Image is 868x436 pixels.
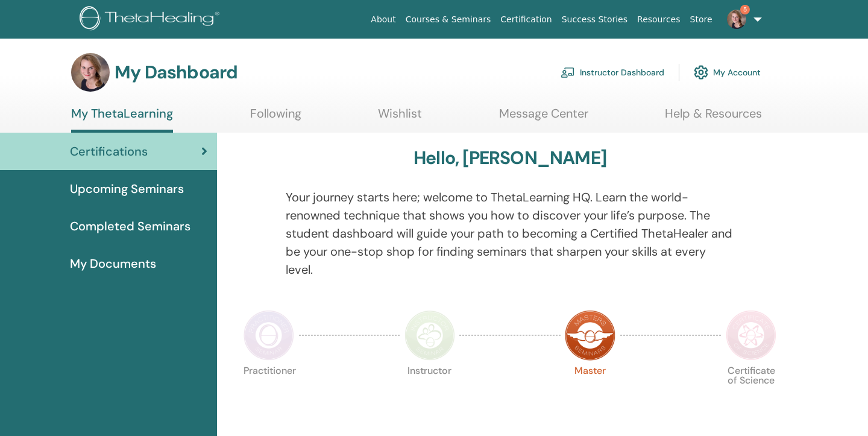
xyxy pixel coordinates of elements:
[694,62,708,83] img: cog.svg
[565,310,615,361] img: Master
[561,59,664,86] a: Instructor Dashboard
[694,59,761,86] a: My Account
[495,8,556,31] a: Certification
[378,106,422,130] a: Wishlist
[366,8,400,31] a: About
[244,310,294,361] img: Practitioner
[115,62,237,83] h3: My Dashboard
[632,8,685,31] a: Resources
[565,366,615,417] p: Master
[726,366,776,417] p: Certificate of Science
[740,5,750,14] span: 5
[250,106,301,130] a: Following
[557,8,632,31] a: Success Stories
[561,67,575,78] img: chalkboard-teacher.svg
[244,366,294,417] p: Practitioner
[727,10,746,29] img: default.jpg
[414,147,606,169] h3: Hello, [PERSON_NAME]
[71,53,110,92] img: default.jpg
[499,106,588,130] a: Message Center
[71,106,173,133] a: My ThetaLearning
[70,142,148,160] span: Certifications
[404,310,455,361] img: Instructor
[404,366,455,417] p: Instructor
[80,6,224,33] img: logo.png
[70,217,190,235] span: Completed Seminars
[665,106,762,130] a: Help & Resources
[726,310,776,361] img: Certificate of Science
[70,180,184,198] span: Upcoming Seminars
[70,254,156,273] span: My Documents
[286,188,735,279] p: Your journey starts here; welcome to ThetaLearning HQ. Learn the world-renowned technique that sh...
[685,8,717,31] a: Store
[401,8,496,31] a: Courses & Seminars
